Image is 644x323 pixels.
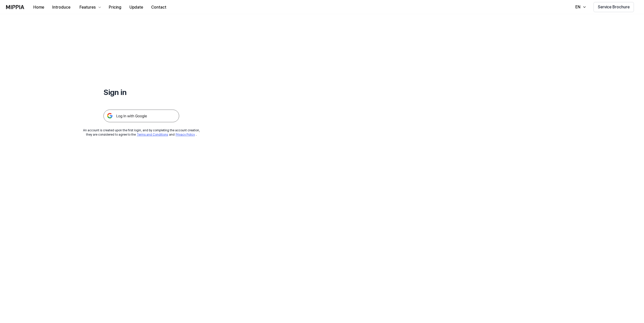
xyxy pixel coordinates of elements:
div: EN [574,4,581,10]
button: Pricing [105,2,125,12]
img: logo [6,5,24,9]
button: Update [125,2,147,12]
button: Introduce [48,2,74,12]
button: Contact [147,2,170,12]
button: Home [29,2,48,12]
h1: Sign in [103,87,179,97]
div: An account is created upon the first login, and by completing the account creation, they are cons... [83,128,200,137]
button: Service Brochure [594,2,634,12]
div: Features [78,4,97,10]
button: Features [74,2,105,12]
img: 구글 로그인 버튼 [103,110,179,122]
a: Terms and Conditions [137,133,168,136]
a: Privacy Policy [176,133,195,136]
button: EN [570,2,589,12]
a: Update [125,0,147,14]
